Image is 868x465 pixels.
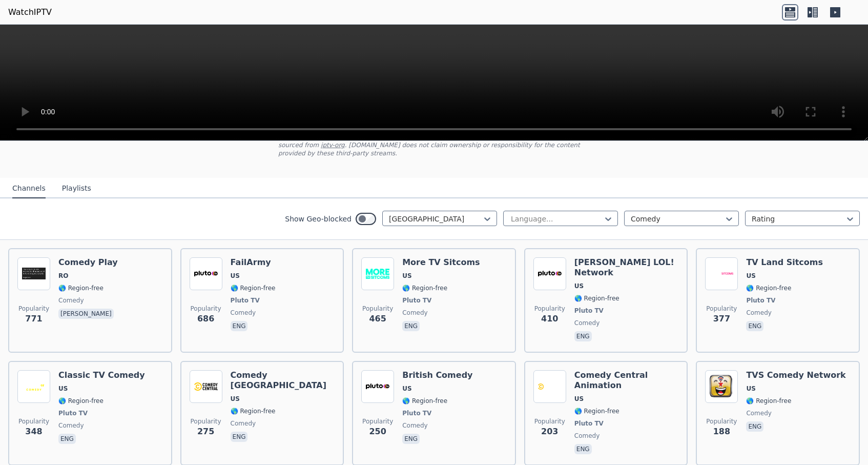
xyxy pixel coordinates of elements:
[18,305,49,313] span: Popularity
[58,309,114,319] p: [PERSON_NAME]
[361,370,394,403] img: British Comedy
[746,370,845,380] h6: TVS Comedy Network
[231,395,240,403] span: US
[574,444,592,454] p: eng
[534,417,565,426] span: Popularity
[231,419,256,428] span: comedy
[746,296,775,305] span: Pluto TV
[746,272,755,280] span: US
[58,257,118,268] h6: Comedy Play
[17,370,50,403] img: Classic TV Comedy
[402,409,431,417] span: Pluto TV
[190,370,222,403] img: Comedy Central East
[574,282,584,290] span: US
[58,409,88,417] span: Pluto TV
[746,385,755,393] span: US
[746,284,791,292] span: 🌎 Region-free
[58,370,145,380] h6: Classic TV Comedy
[713,426,730,438] span: 188
[362,417,393,426] span: Popularity
[58,385,68,393] span: US
[231,257,276,268] h6: FailArmy
[8,6,52,18] a: WatchIPTV
[402,296,431,305] span: Pluto TV
[574,432,600,440] span: comedy
[402,321,420,331] p: eng
[62,179,91,198] button: Playlists
[574,407,619,415] span: 🌎 Region-free
[369,426,386,438] span: 250
[541,313,558,325] span: 410
[197,313,214,325] span: 686
[231,321,248,331] p: eng
[25,426,42,438] span: 348
[25,313,42,325] span: 771
[402,309,428,317] span: comedy
[285,214,352,224] label: Show Geo-blocked
[191,417,221,426] span: Popularity
[533,370,566,403] img: Comedy Central Animation
[369,313,386,325] span: 465
[746,409,772,417] span: comedy
[746,421,763,432] p: eng
[58,296,84,305] span: comedy
[12,179,46,198] button: Channels
[58,284,104,292] span: 🌎 Region-free
[574,307,604,315] span: Pluto TV
[574,294,619,302] span: 🌎 Region-free
[705,257,738,290] img: TV Land Sitcoms
[58,421,84,430] span: comedy
[17,257,50,290] img: Comedy Play
[231,284,276,292] span: 🌎 Region-free
[534,305,565,313] span: Popularity
[574,331,592,341] p: eng
[402,257,480,268] h6: More TV Sitcoms
[402,397,447,405] span: 🌎 Region-free
[278,133,590,157] p: [DOMAIN_NAME] does not host or serve any video content directly. All streams available here are s...
[197,426,214,438] span: 275
[705,370,738,403] img: TVS Comedy Network
[713,313,730,325] span: 377
[402,385,411,393] span: US
[746,257,823,268] h6: TV Land Sitcoms
[58,272,68,280] span: RO
[231,296,260,305] span: Pluto TV
[574,419,604,428] span: Pluto TV
[321,141,345,149] a: iptv-org
[231,432,248,442] p: eng
[190,257,222,290] img: FailArmy
[231,407,276,415] span: 🌎 Region-free
[231,370,335,391] h6: Comedy [GEOGRAPHIC_DATA]
[574,319,600,327] span: comedy
[58,434,76,444] p: eng
[746,309,772,317] span: comedy
[402,421,428,430] span: comedy
[402,434,420,444] p: eng
[402,272,411,280] span: US
[18,417,49,426] span: Popularity
[574,395,584,403] span: US
[402,370,472,380] h6: British Comedy
[746,321,763,331] p: eng
[231,309,256,317] span: comedy
[746,397,791,405] span: 🌎 Region-free
[191,305,221,313] span: Popularity
[231,272,240,280] span: US
[362,305,393,313] span: Popularity
[574,370,679,391] h6: Comedy Central Animation
[361,257,394,290] img: More TV Sitcoms
[402,284,447,292] span: 🌎 Region-free
[706,417,737,426] span: Popularity
[533,257,566,290] img: Kevin Hart's LOL! Network
[541,426,558,438] span: 203
[706,305,737,313] span: Popularity
[58,397,104,405] span: 🌎 Region-free
[574,257,679,278] h6: [PERSON_NAME] LOL! Network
